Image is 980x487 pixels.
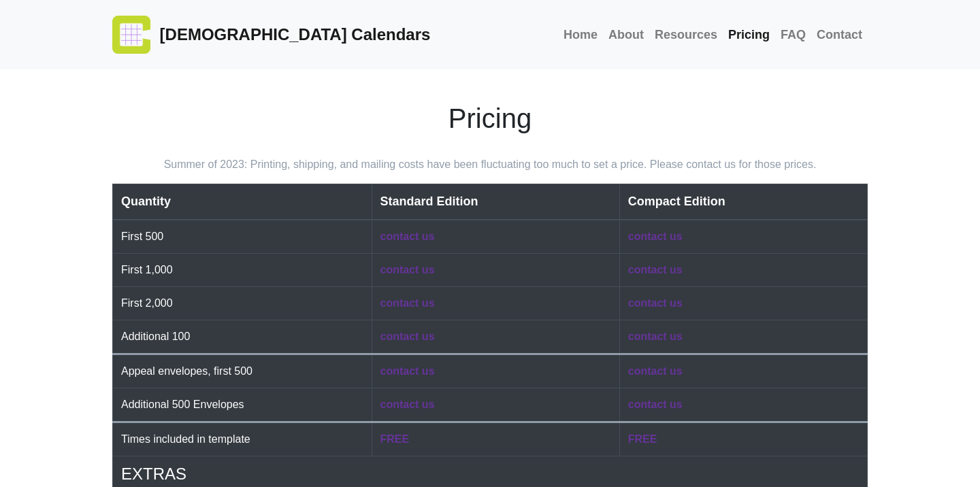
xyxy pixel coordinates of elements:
th: Quantity [113,184,372,220]
span: contact us [628,297,683,309]
span: contact us [380,297,435,309]
span: contact us [380,365,435,377]
span: contact us [628,264,683,275]
td: First 500 [113,220,372,254]
td: First 1,000 [113,254,372,287]
td: Appeal envelopes, first 500 [113,354,372,388]
th: Quantity [372,184,619,220]
span: contact us [380,399,435,410]
h1: Pricing [112,102,868,135]
span: contact us [628,331,683,342]
h4: Extras [121,465,186,483]
a: [DEMOGRAPHIC_DATA] Calendars [112,5,430,64]
a: Contact [811,20,868,50]
span: FREE [380,433,410,445]
span: contact us [628,365,683,377]
span: contact us [628,399,683,410]
td: First 2,000 [113,287,372,320]
a: Resources [649,20,723,50]
p: Summer of 2023: Printing, shipping, and mailing costs have been fluctuating too much to set a pri... [112,156,868,173]
span: contact us [380,231,435,242]
td: Additional 100 [113,320,372,354]
td: Times included in template [113,422,372,456]
a: Home [558,20,603,50]
span: contact us [380,264,435,275]
img: logo-dark.png [112,16,150,54]
td: Additional 500 Envelopes [113,388,372,422]
span: contact us [380,331,435,342]
a: Pricing [723,20,775,50]
span: contact us [628,231,683,242]
a: FAQ [775,20,811,50]
span: FREE [628,433,657,445]
a: About [603,20,649,50]
span: [DEMOGRAPHIC_DATA] Calendars [154,25,431,44]
th: Quantity [619,184,867,220]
